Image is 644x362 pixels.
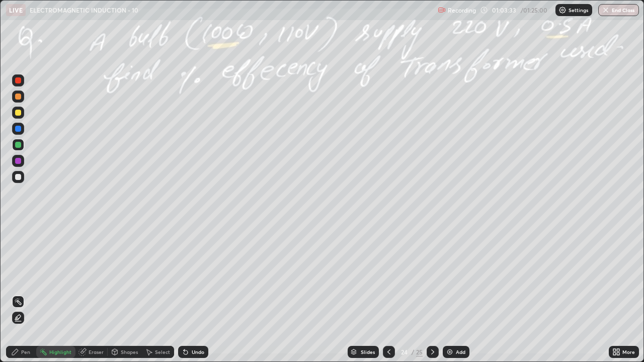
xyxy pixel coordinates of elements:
div: Add [456,349,465,354]
div: Eraser [89,349,104,354]
div: More [622,349,635,354]
p: LIVE [9,6,23,14]
div: / [411,349,414,355]
p: ELECTROMAGNETIC INDUCTION - 10 [30,6,138,14]
div: 24 [399,349,409,355]
img: add-slide-button [446,348,454,356]
p: Settings [569,8,588,13]
img: class-settings-icons [558,6,567,14]
div: Select [155,349,170,354]
p: Recording [448,7,476,14]
img: recording.375f2c34.svg [438,6,446,14]
div: 25 [416,347,423,356]
div: Slides [361,349,375,354]
div: Shapes [121,349,138,354]
button: End Class [598,4,639,16]
div: Highlight [49,349,71,354]
div: Undo [192,349,204,354]
div: Pen [21,349,30,354]
img: end-class-cross [602,6,610,14]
